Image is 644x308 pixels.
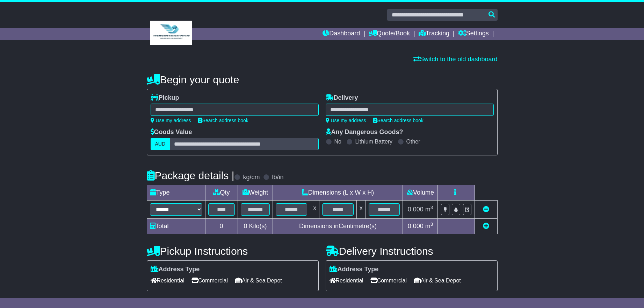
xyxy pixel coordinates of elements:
label: kg/cm [243,174,260,181]
span: Air & Sea Depot [235,275,282,286]
a: Use my address [326,118,366,123]
label: Address Type [330,266,379,273]
span: 0.000 [408,206,424,213]
span: Commercial [191,275,228,286]
td: Dimensions in Centimetre(s) [273,219,403,234]
a: Remove this item [483,206,489,213]
td: Kilo(s) [238,219,273,234]
td: Volume [403,185,438,201]
span: 0 [244,223,247,230]
td: 0 [205,219,238,234]
h4: Pickup Instructions [147,245,319,257]
label: Other [406,138,420,145]
a: Switch to the old dashboard [413,56,497,63]
td: Total [147,219,205,234]
a: Quote/Book [369,28,410,40]
td: x [356,201,366,219]
a: Settings [458,28,489,40]
h4: Package details | [147,170,234,181]
label: Delivery [326,94,358,102]
h4: Begin your quote [147,74,498,85]
td: Dimensions (L x W x H) [273,185,403,201]
td: x [310,201,319,219]
label: Goods Value [151,128,192,136]
label: Address Type [151,266,200,273]
span: Residential [330,275,363,286]
span: Commercial [370,275,407,286]
label: Pickup [151,94,179,102]
span: Air & Sea Depot [414,275,461,286]
td: Type [147,185,205,201]
span: m [425,223,433,230]
span: m [425,206,433,213]
a: Use my address [151,118,191,123]
td: Qty [205,185,238,201]
a: Search address book [198,118,248,123]
label: lb/in [272,174,283,181]
span: Residential [151,275,184,286]
sup: 3 [430,205,433,210]
td: Weight [238,185,273,201]
label: AUD [151,138,170,150]
a: Dashboard [323,28,360,40]
sup: 3 [430,222,433,227]
a: Search address book [373,118,424,123]
a: Add new item [483,223,489,230]
label: Lithium Battery [355,138,392,145]
label: No [334,138,341,145]
label: Any Dangerous Goods? [326,128,403,136]
h4: Delivery Instructions [326,245,498,257]
span: 0.000 [408,223,424,230]
a: Tracking [419,28,449,40]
